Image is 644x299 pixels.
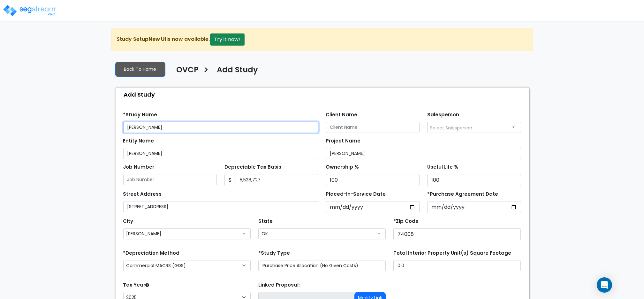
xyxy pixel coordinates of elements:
[326,122,420,133] input: Client Name
[172,65,199,79] a: OVCP
[123,148,318,159] input: Entity Name
[258,218,273,225] label: State
[326,174,420,186] input: Ownership %
[204,65,209,77] h3: >
[427,174,521,186] input: Useful Life %
[149,35,167,43] strong: New UI
[326,148,521,159] input: Project Name
[177,65,199,76] h4: OVCP
[326,191,386,198] label: Placed-In-Service Date
[119,88,529,101] div: Add Study
[258,281,300,289] label: Linked Proposal:
[427,201,521,213] input: Purchase Date
[393,260,521,271] input: total square foot
[427,191,498,198] label: *Purchase Agreement Date
[427,164,458,171] label: Useful Life %
[123,122,318,133] input: Study Name
[427,111,459,119] label: Salesperson
[326,164,359,171] label: Ownership %
[393,218,419,225] label: *Zip Code
[123,250,180,257] label: *Depreciation Method
[123,164,155,171] label: Job Number
[210,33,245,46] button: Try it now!
[3,4,57,17] img: logo_pro_r.png
[123,218,133,225] label: City
[597,277,612,293] div: Open Intercom Messenger
[115,62,165,77] a: Back To Home
[111,28,533,51] div: Study Setup is now available.
[430,125,472,131] span: Select Salesperson
[393,250,511,257] label: Total Interior Property Unit(s) Square Footage
[123,191,162,198] label: Street Address
[123,201,318,212] input: Street Address
[224,164,281,171] label: Depreciable Tax Basis
[326,111,358,119] label: Client Name
[236,174,318,186] input: 0.00
[123,111,157,119] label: *Study Name
[123,174,217,185] input: Job Number
[258,250,290,257] label: *Study Type
[393,228,521,240] input: Zip Code
[212,65,258,79] a: Add Study
[123,137,154,145] label: Entity Name
[224,174,236,186] span: $
[123,281,149,289] label: Tax Year
[326,137,361,145] label: Project Name
[217,65,258,76] h4: Add Study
